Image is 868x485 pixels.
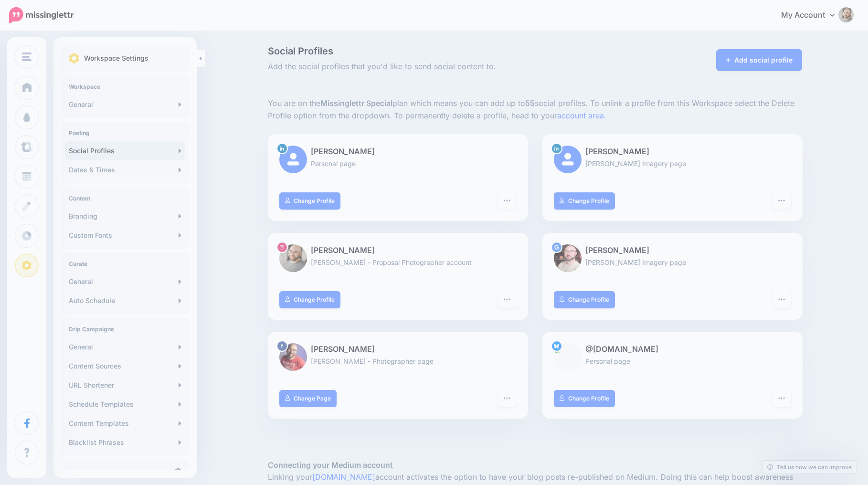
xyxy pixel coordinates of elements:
a: Change Profile [554,291,615,308]
h4: Content [69,195,181,202]
a: Schedule Templates [65,395,185,414]
p: Personal page [554,356,791,367]
a: Content Templates [65,414,185,433]
b: 55 [525,98,535,108]
p: [PERSON_NAME] [279,244,517,257]
img: Missinglettr [9,7,74,23]
h4: Curate [69,260,181,267]
a: General [65,95,185,114]
p: You are on the plan which means you can add up to social profiles. To unlink a profile from this ... [268,97,803,122]
h5: Connecting your Medium account [268,459,803,471]
p: @[DOMAIN_NAME] [554,343,791,356]
img: AAcHTtcBCNpun1ljofrCfxvntSGaKB98Cg21hlB6M2CMCh6FLNZIs96-c-77424.png [554,244,582,272]
img: 367970769_252280834413667_3871055010744689418_n-bsa134239.jpg [279,244,307,272]
a: Custom Fonts [65,226,185,245]
p: [PERSON_NAME] [279,146,517,158]
h4: Drip Campaigns [69,326,181,333]
a: General [65,272,185,291]
a: Change Profile [279,192,341,210]
a: General [65,337,185,357]
a: Change Profile [554,192,615,210]
a: Social Profiles [65,141,185,160]
a: Blacklist Phrases [65,433,185,452]
a: Change Page [279,390,337,407]
a: Dates & Times [65,160,185,179]
h4: Workspace [69,83,181,90]
p: [PERSON_NAME] - Photographer page [279,356,517,367]
p: [PERSON_NAME] [279,343,517,356]
img: menu.png [22,53,32,61]
a: My Account [772,4,854,27]
p: Personal page [279,158,517,169]
a: account area [557,111,604,120]
a: Auto Schedule [65,291,185,310]
img: 293272096_733569317667790_8278646181461342538_n-bsa134236.jpg [279,343,307,371]
span: Add the social profiles that you'd like to send social content to. [268,61,620,73]
span: Social Profiles [268,46,620,56]
img: user_default_image.png [279,146,307,173]
p: [PERSON_NAME] [554,244,791,257]
a: Content Sources [65,357,185,376]
a: Delete Workspace [65,464,185,483]
a: Add social profile [716,49,803,71]
a: Branding [65,207,185,226]
img: user_default_image.png [554,146,582,173]
a: Change Profile [554,390,615,407]
a: [DOMAIN_NAME] [312,472,375,482]
p: [PERSON_NAME] - Proposal Photographer account [279,257,517,268]
p: Workspace Settings [84,53,148,64]
p: [PERSON_NAME] Imagery page [554,158,791,169]
p: [PERSON_NAME] [554,146,791,158]
img: settings.png [69,53,79,63]
h4: Posting [69,129,181,137]
a: Change Profile [279,291,341,308]
b: Missinglettr Special [320,98,392,108]
p: [PERSON_NAME] Imagery page [554,257,791,268]
a: URL Shortener [65,376,185,395]
a: Tell us how we can improve [762,461,857,474]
